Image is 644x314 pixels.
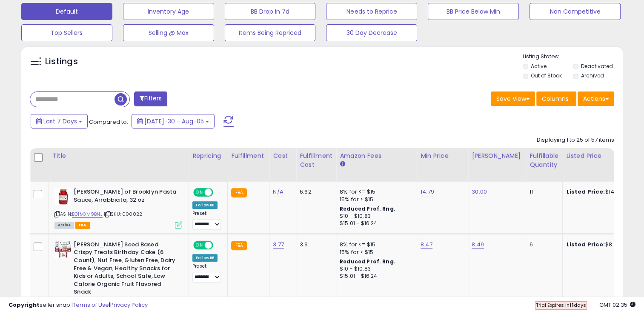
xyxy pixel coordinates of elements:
strong: Copyright [9,301,40,309]
b: Reduced Prof. Rng. [340,258,395,265]
div: 8% for <= $15 [340,241,410,248]
span: OFF [212,241,226,248]
button: Save View [491,91,535,106]
div: $14.79 [566,188,637,196]
div: $10 - $10.83 [340,213,410,220]
button: Last 7 Days [31,114,88,128]
div: Min Price [421,151,464,160]
span: [DATE]-30 - Aug-05 [144,117,204,126]
span: Last 7 Days [43,117,77,126]
span: | SKU: 000022 [104,211,142,217]
span: OFF [212,189,226,196]
a: B01MXM9BNJ [72,211,103,218]
b: [PERSON_NAME] Seed Based Crispy Treats Birthday Cake (6 Count), Nut Free, Gluten Free, Dairy Free... [74,241,177,298]
img: 41CfzMMFPPL._SL40_.jpg [54,188,72,205]
button: 30 Day Decrease [326,24,417,41]
a: 3.77 [273,240,284,249]
div: Cost [273,151,292,160]
div: $15.01 - $16.24 [340,273,410,280]
div: Listed Price [566,151,640,160]
small: FBA [231,241,247,250]
div: $10 - $10.83 [340,265,410,273]
div: 3.9 [300,241,329,248]
b: Listed Price: [566,240,605,248]
div: 15% for > $15 [340,248,410,256]
div: 8% for <= $15 [340,188,410,196]
label: Out of Stock [531,72,562,79]
button: BB Drop in 7d [225,3,316,20]
a: 30.00 [472,188,487,196]
label: Active [531,63,547,70]
button: Default [21,3,112,20]
a: 14.79 [421,188,434,196]
h5: Listings [45,56,78,68]
a: N/A [273,188,283,196]
label: Archived [581,72,604,79]
div: Preset: [192,211,221,230]
div: 15% for > $15 [340,196,410,203]
b: Listed Price: [566,188,605,196]
button: Needs to Reprice [326,3,417,20]
span: 2025-08-13 02:35 GMT [599,301,635,309]
a: Privacy Policy [110,301,148,309]
div: $8.47 [566,241,637,248]
div: ASIN: [54,188,182,228]
button: Actions [578,91,614,106]
button: BB Price Below Min [428,3,519,20]
button: Filters [134,91,167,106]
div: Follow BB [192,201,218,209]
a: Terms of Use [73,301,109,309]
span: ON [194,241,205,248]
a: 8.47 [421,240,432,249]
div: Preset: [192,263,221,283]
label: Deactivated [581,63,613,70]
button: Selling @ Max [123,24,214,41]
b: 11 [570,302,574,308]
b: Reduced Prof. Rng. [340,205,395,212]
div: Follow BB [192,254,218,262]
div: 11 [530,188,556,196]
p: Listing States: [523,53,623,61]
div: Amazon Fees [340,151,413,160]
small: FBA [231,188,247,197]
div: Title [52,151,185,160]
div: Repricing [192,151,224,160]
button: Inventory Age [123,3,214,20]
img: 51BPHGl6fwL._SL40_.jpg [54,241,72,258]
div: Fulfillable Quantity [530,151,559,169]
button: [DATE]-30 - Aug-05 [132,114,215,128]
span: Trial Expires in days [536,302,586,308]
button: Columns [536,91,576,106]
div: $15.01 - $16.24 [340,220,410,227]
div: Displaying 1 to 25 of 57 items [537,136,614,144]
span: FBA [75,222,90,229]
div: seller snap | | [9,301,148,309]
div: 6 [530,241,556,248]
button: Items Being Repriced [225,24,316,41]
span: Compared to: [89,118,128,126]
small: Amazon Fees. [340,160,345,168]
span: All listings currently available for purchase on Amazon [54,222,74,229]
div: Fulfillment [231,151,266,160]
div: [PERSON_NAME] [472,151,522,160]
b: [PERSON_NAME] of Brooklyn Pasta Sauce, Arrabbiata, 32 oz [74,188,177,206]
div: 6.62 [300,188,329,196]
span: ON [194,189,205,196]
button: Top Sellers [21,24,112,41]
a: 8.49 [472,240,484,249]
div: Fulfillment Cost [300,151,332,169]
span: Columns [542,94,569,103]
button: Non Competitive [530,3,621,20]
